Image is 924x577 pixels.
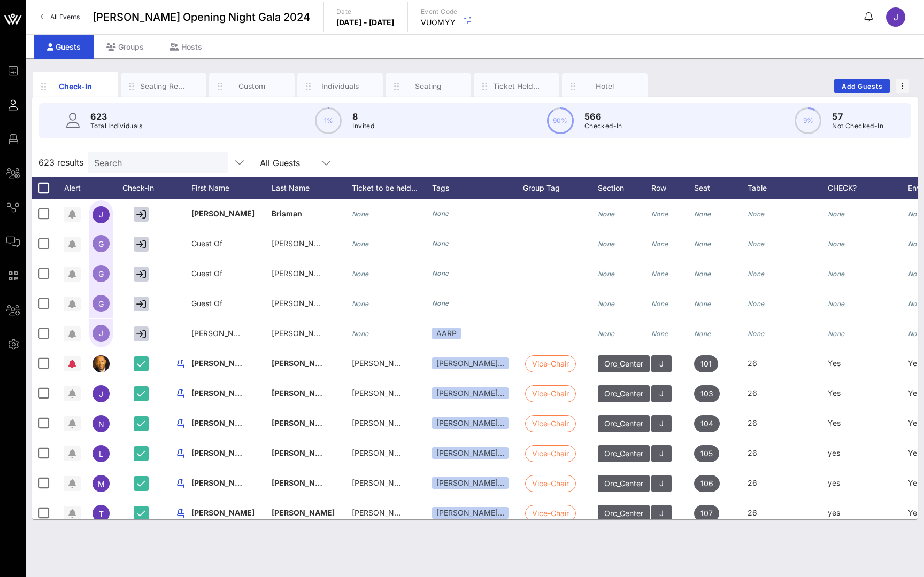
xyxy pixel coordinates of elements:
span: Vice-Chair [532,505,569,521]
i: None [598,330,615,338]
div: [PERSON_NAME]… [432,447,509,459]
span: J [659,445,664,462]
span: [PERSON_NAME] [352,358,413,368]
p: 8 [352,110,374,123]
span: M [98,479,105,488]
p: Checked-In [584,121,622,131]
span: 106 [700,475,713,492]
div: Section [598,177,651,199]
span: G [98,269,104,278]
span: 623 results [38,156,83,169]
p: VUOMYY [421,17,458,28]
span: L [99,449,103,458]
span: [PERSON_NAME] [191,508,255,517]
div: First Name [191,177,272,199]
span: All Events [50,13,80,21]
p: [DATE] - [DATE] [336,17,395,28]
div: Check-In [117,177,170,199]
i: None [694,240,711,248]
p: Total Individuals [90,121,143,131]
span: T [99,509,104,518]
span: Yes [828,358,841,368]
i: None [748,270,765,278]
i: None [432,239,449,247]
i: None [651,330,668,338]
i: None [352,330,369,338]
button: Add Guests [834,79,890,93]
span: Add Guests [841,82,883,90]
span: J [99,329,103,338]
div: Seat [694,177,748,199]
span: [PERSON_NAME] [191,388,255,397]
i: None [432,269,449,277]
div: Last Name [272,177,352,199]
i: None [651,210,668,218]
div: Groups [94,35,157,59]
span: 101 [700,355,712,372]
span: J [99,210,103,219]
span: 26 [748,418,757,427]
span: [PERSON_NAME] [272,239,333,248]
span: J [99,389,103,399]
i: None [694,330,711,338]
span: [PERSON_NAME] [191,358,255,368]
i: None [352,300,369,308]
div: All Guests [253,152,339,173]
p: Invited [352,121,374,131]
div: Check-In [52,81,99,92]
i: None [598,300,615,308]
a: All Events [34,9,86,26]
p: Not Checked-In [832,121,883,131]
i: None [352,270,369,278]
div: Custom [228,81,276,91]
p: 57 [832,110,883,123]
div: Table [748,177,828,199]
span: Yes [908,448,921,457]
span: [PERSON_NAME] [191,448,255,457]
span: [PERSON_NAME] [272,508,335,517]
p: Event Code [421,6,458,17]
i: None [828,300,845,308]
i: None [651,270,668,278]
span: Yes [908,358,921,368]
i: None [598,210,615,218]
div: Alert [59,177,86,199]
span: Orc_Center [604,475,643,492]
div: Group Tag [523,177,598,199]
span: 105 [700,445,713,462]
span: Orc_Center [604,415,643,432]
div: Ticket Held Under [493,81,541,91]
span: 103 [700,385,713,402]
span: [PERSON_NAME] [272,388,335,397]
i: None [694,300,711,308]
span: Yes [908,418,921,427]
div: Guests [34,35,94,59]
span: yes [828,478,840,487]
i: None [828,240,845,248]
div: Ticket to be held… [352,177,432,199]
span: N [98,419,104,428]
span: [PERSON_NAME] [352,508,413,517]
span: [PERSON_NAME] [272,269,333,278]
span: Guest Of [191,239,222,248]
div: J [886,7,905,27]
span: [PERSON_NAME] Opening Night Gala 2024 [93,9,310,25]
span: [PERSON_NAME] [352,478,413,487]
i: None [748,240,765,248]
span: Vice-Chair [532,475,569,492]
div: Seating Requests [140,81,188,91]
span: [PERSON_NAME] [272,418,335,427]
i: None [694,270,711,278]
span: Orc_Center [604,385,643,402]
span: 26 [748,508,757,517]
span: 107 [700,505,713,522]
i: None [598,270,615,278]
i: None [748,330,765,338]
i: None [694,210,711,218]
span: Yes [908,478,921,487]
span: Yes [908,388,921,397]
i: None [352,240,369,248]
span: J [659,355,664,372]
p: Date [336,6,395,17]
i: None [651,240,668,248]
